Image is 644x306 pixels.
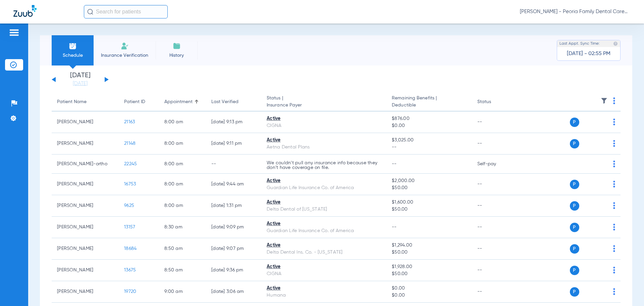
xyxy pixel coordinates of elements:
img: group-dot-blue.svg [613,245,615,252]
span: [PERSON_NAME] - Peoria Family Dental Care [520,8,631,15]
span: Insurance Payer [267,102,381,109]
td: -- [472,281,517,303]
div: Patient ID [124,98,154,105]
td: 8:00 AM [159,155,206,174]
td: -- [472,260,517,281]
img: group-dot-blue.svg [613,267,615,273]
span: 13675 [124,268,136,272]
td: 8:30 AM [159,217,206,238]
td: [DATE] 3:06 AM [206,281,261,303]
span: History [161,52,193,59]
span: 21148 [124,141,136,146]
div: CIGNA [267,122,381,129]
span: Schedule [57,52,89,59]
td: Self-pay [472,155,517,174]
td: [PERSON_NAME] [52,217,119,238]
td: [DATE] 9:07 PM [206,238,261,260]
img: group-dot-blue.svg [613,140,615,147]
span: $1,600.00 [392,199,466,206]
td: [DATE] 1:31 PM [206,195,261,217]
div: Active [267,263,381,270]
div: Appointment [164,98,193,105]
span: $50.00 [392,249,466,256]
div: Delta Dental of [US_STATE] [267,206,381,213]
div: Patient Name [57,98,113,105]
img: group-dot-blue.svg [613,224,615,230]
span: Deductible [392,102,466,109]
span: 18684 [124,246,137,251]
td: -- [472,174,517,195]
span: $1,294.00 [392,242,466,249]
li: [DATE] [60,72,100,87]
img: History [173,42,181,50]
div: Appointment [164,98,201,105]
img: Search Icon [87,9,93,15]
td: [PERSON_NAME] [52,112,119,133]
td: [PERSON_NAME] [52,238,119,260]
div: Last Verified [211,98,238,105]
td: [DATE] 9:11 PM [206,133,261,155]
span: $0.00 [392,285,466,292]
a: [DATE] [60,80,100,87]
span: P [570,118,579,127]
td: 9:00 AM [159,281,206,303]
div: Active [267,177,381,184]
div: Active [267,220,381,227]
td: [PERSON_NAME]-ortho [52,155,119,174]
span: P [570,287,579,297]
img: group-dot-blue.svg [613,119,615,125]
span: 13157 [124,225,135,229]
span: P [570,266,579,275]
td: [PERSON_NAME] [52,133,119,155]
div: Humana [267,292,381,299]
img: filter.svg [601,97,607,104]
img: group-dot-blue.svg [613,202,615,209]
p: We couldn’t pull any insurance info because they don’t have coverage on file. [267,161,381,170]
td: -- [472,112,517,133]
input: Search for patients [84,5,168,18]
th: Status [472,93,517,112]
td: 8:00 AM [159,133,206,155]
div: Active [267,115,381,122]
td: 8:00 AM [159,195,206,217]
img: hamburger-icon [9,29,19,37]
td: [PERSON_NAME] [52,195,119,217]
span: $2,000.00 [392,177,466,184]
div: CIGNA [267,270,381,277]
th: Remaining Benefits | [386,93,472,112]
img: Zuub Logo [13,5,37,17]
img: Schedule [69,42,77,50]
span: Insurance Verification [99,52,151,59]
div: Guardian Life Insurance Co. of America [267,227,381,234]
td: [PERSON_NAME] [52,281,119,303]
img: group-dot-blue.svg [613,181,615,187]
span: P [570,201,579,211]
img: group-dot-blue.svg [613,161,615,167]
span: $0.00 [392,292,466,299]
div: Aetna Dental Plans [267,144,381,151]
td: 8:50 AM [159,260,206,281]
td: 8:50 AM [159,238,206,260]
span: -- [392,225,397,229]
td: -- [472,195,517,217]
span: 22245 [124,162,137,166]
span: 16753 [124,182,136,186]
div: Patient ID [124,98,145,105]
td: -- [472,217,517,238]
td: -- [206,155,261,174]
span: 19720 [124,289,136,294]
td: 8:00 AM [159,112,206,133]
div: Delta Dental Ins. Co. - [US_STATE] [267,249,381,256]
td: [PERSON_NAME] [52,174,119,195]
div: Last Verified [211,98,256,105]
div: Guardian Life Insurance Co. of America [267,184,381,191]
span: P [570,139,579,148]
td: [DATE] 9:13 PM [206,112,261,133]
td: 8:00 AM [159,174,206,195]
span: 21163 [124,120,135,124]
img: group-dot-blue.svg [613,288,615,295]
th: Status | [261,93,386,112]
span: Last Appt. Sync Time: [559,40,600,47]
div: Active [267,285,381,292]
div: Active [267,242,381,249]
